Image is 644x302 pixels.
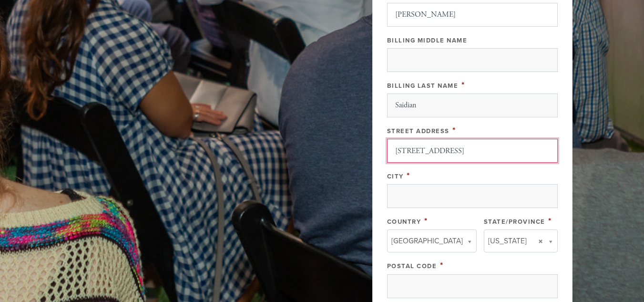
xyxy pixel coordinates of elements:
[387,82,459,90] label: Billing Last Name
[484,218,545,226] label: State/Province
[391,235,463,247] span: [GEOGRAPHIC_DATA]
[424,216,428,226] span: This field is required.
[461,80,465,90] span: This field is required.
[452,125,456,135] span: This field is required.
[387,229,477,252] a: [GEOGRAPHIC_DATA]
[440,260,444,271] span: This field is required.
[548,216,552,226] span: This field is required.
[488,235,527,247] span: [US_STATE]
[387,37,468,44] label: Billing Middle Name
[387,127,450,135] label: Street Address
[387,218,421,226] label: Country
[387,262,437,270] label: Postal Code
[387,173,404,180] label: City
[407,170,410,181] span: This field is required.
[484,229,558,252] a: [US_STATE]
